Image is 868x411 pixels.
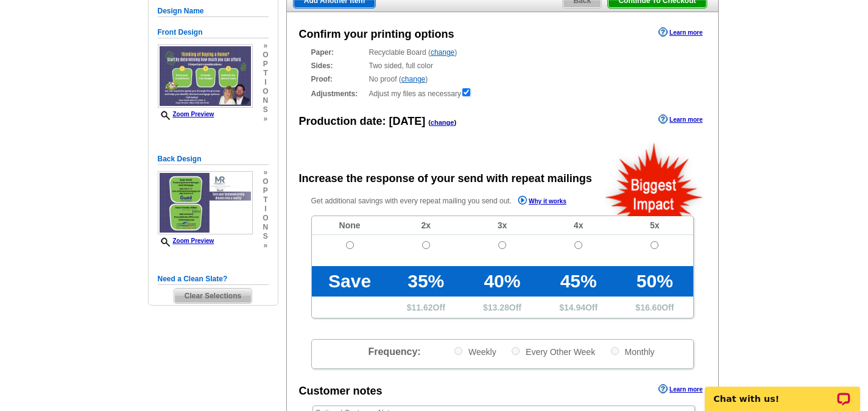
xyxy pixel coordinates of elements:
a: change [401,75,425,83]
h5: Design Name [158,5,269,17]
span: o [263,87,268,96]
strong: Paper: [311,47,365,58]
h5: Back Design [158,153,269,165]
td: Save [312,266,388,297]
span: n [263,96,268,105]
span: o [263,177,268,186]
div: Confirm your printing options [299,26,454,43]
input: Monthly [611,347,619,355]
td: $ Off [616,297,693,318]
span: p [263,186,268,195]
span: p [263,60,268,69]
strong: Proof: [311,74,365,85]
td: 35% [388,266,464,297]
a: Zoom Preview [158,237,214,244]
td: 45% [540,266,616,297]
h5: Need a Clean Slate? [158,273,269,285]
span: 11.62 [412,303,433,312]
span: Frequency: [368,346,420,357]
div: No proof ( ) [311,74,694,85]
h5: Front Design [158,27,269,38]
span: » [263,168,268,177]
td: $ Off [464,297,540,318]
span: [DATE] [389,115,426,127]
a: Why it works [518,195,566,208]
span: t [263,69,268,78]
span: ( ) [428,119,456,126]
div: Increase the response of your send with repeat mailings [299,170,592,187]
label: Every Other Week [510,346,595,357]
td: 4x [540,216,616,235]
div: Two sided, full color [311,60,694,71]
img: small-thumb.jpg [158,171,253,234]
span: 14.94 [564,303,585,312]
span: Clear Selections [174,289,252,303]
div: Customer notes [299,383,383,399]
div: Production date: [299,113,457,130]
p: Get additional savings with every repeat mailing you send out. [311,194,593,208]
span: s [263,105,268,114]
img: small-thumb.jpg [158,44,253,108]
label: Weekly [453,346,496,357]
a: change [431,48,454,57]
span: o [263,214,268,223]
a: change [431,119,454,126]
td: $ Off [388,297,464,318]
a: Zoom Preview [158,111,214,118]
td: 5x [616,216,693,235]
span: n [263,223,268,232]
td: 2x [388,216,464,235]
a: Learn more [658,27,702,37]
img: biggestImpact.png [604,141,705,216]
strong: Adjustments: [311,88,365,99]
div: Recyclable Board ( ) [311,47,694,58]
input: Every Other Week [512,347,520,355]
span: » [263,114,268,124]
span: i [263,78,268,87]
a: Learn more [658,384,702,394]
td: 3x [464,216,540,235]
span: » [263,41,268,51]
iframe: LiveChat chat widget [697,373,868,411]
span: i [263,205,268,214]
td: 40% [464,266,540,297]
strong: Sides: [311,60,365,71]
td: $ Off [540,297,616,318]
span: 16.60 [640,303,662,312]
td: None [312,216,388,235]
span: 13.28 [488,303,509,312]
span: t [263,195,268,205]
td: 50% [616,266,693,297]
span: o [263,51,268,60]
input: Weekly [454,347,462,355]
span: » [263,241,268,250]
span: s [263,232,268,241]
label: Monthly [610,346,655,357]
div: Adjust my files as necessary [311,87,694,99]
a: Learn more [658,114,702,124]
